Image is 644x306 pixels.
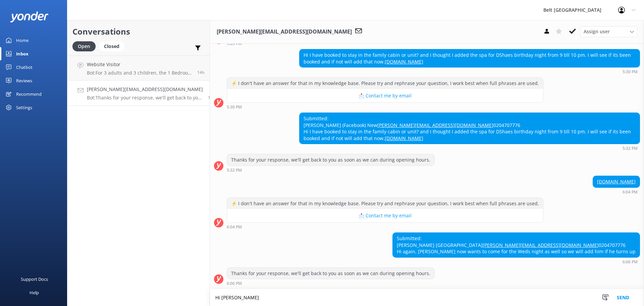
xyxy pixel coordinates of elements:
h4: Website Visitor [87,61,192,68]
strong: 6:06 PM [227,281,242,286]
div: Chatbot [16,60,33,74]
div: Aug 30 2025 06:06pm (UTC +12:00) Pacific/Auckland [227,281,435,286]
div: Thanks for your response, we'll get back to you as soon as we can during opening hours. [227,268,434,279]
span: Assign user [584,28,610,35]
p: Bot: Thanks for your response, we'll get back to you as soon as we can during opening hours. [87,95,203,101]
div: Aug 30 2025 05:32pm (UTC +12:00) Pacific/Auckland [299,146,640,150]
a: [PERSON_NAME][EMAIL_ADDRESS][DOMAIN_NAME] [483,242,599,248]
div: Open [72,41,96,51]
div: Aug 30 2025 05:30pm (UTC +12:00) Pacific/Auckland [227,104,543,109]
div: ⚡ I don't have an answer for that in my knowledge base. Please try and rephrase your question, I ... [227,198,543,209]
div: Aug 30 2025 06:06pm (UTC +12:00) Pacific/Auckland [392,259,640,264]
span: Aug 30 2025 07:15pm (UTC +12:00) Pacific/Auckland [197,70,205,75]
div: Inbox [16,47,29,60]
img: yonder-white-logo.png [10,11,49,23]
div: Home [16,34,29,47]
div: Support Docs [21,272,48,286]
div: Reviews [16,74,32,87]
a: Website VisitorBot:For 3 adults and 3 children, the 1 Bedroom Self Contained Bedroom can accommod... [67,55,210,81]
div: Thanks for your response, we'll get back to you as soon as we can during opening hours. [227,154,434,166]
a: [PERSON_NAME][EMAIL_ADDRESS][DOMAIN_NAME]Bot:Thanks for your response, we'll get back to you as s... [67,81,210,106]
strong: 5:32 PM [227,168,242,172]
strong: 5:30 PM [623,70,638,74]
strong: 6:04 PM [227,225,242,229]
div: Help [30,286,39,299]
div: ⚡ I don't have an answer for that in my knowledge base. Please try and rephrase your question, I ... [227,78,543,89]
p: Bot: For 3 adults and 3 children, the 1 Bedroom Self Contained Bedroom can accommodate up to 6 pe... [87,70,192,76]
div: Aug 30 2025 05:26pm (UTC +12:00) Pacific/Auckland [227,41,568,46]
textarea: Hi [PERSON_NAME] [210,289,644,306]
h4: [PERSON_NAME][EMAIL_ADDRESS][DOMAIN_NAME] [87,86,203,93]
a: [DOMAIN_NAME] [385,135,423,141]
h3: [PERSON_NAME][EMAIL_ADDRESS][DOMAIN_NAME] [217,28,352,36]
h2: Conversations [72,25,205,38]
div: Aug 30 2025 05:32pm (UTC +12:00) Pacific/Auckland [227,168,435,172]
strong: 6:06 PM [623,260,638,264]
div: Aug 30 2025 06:04pm (UTC +12:00) Pacific/Auckland [227,224,543,229]
div: Submitted: [PERSON_NAME] [GEOGRAPHIC_DATA] 0204707776 Hi again, [PERSON_NAME] now wants to come f... [393,233,640,257]
strong: 5:26 PM [227,42,242,46]
span: Aug 30 2025 06:06pm (UTC +12:00) Pacific/Auckland [208,95,215,100]
a: [DOMAIN_NAME] [385,58,423,65]
button: 📩 Contact me by email [227,209,543,222]
button: Send [610,289,636,306]
div: Settings [16,101,32,114]
div: Assign User [580,26,637,37]
div: Recommend [16,87,42,101]
div: Aug 30 2025 06:04pm (UTC +12:00) Pacific/Auckland [593,189,640,194]
div: Closed [99,41,124,51]
strong: 5:32 PM [623,146,638,150]
div: Submitted: [PERSON_NAME] (Facebook) New 0204707776 Hi I have booked to stay in the family cabin o... [300,113,640,144]
a: [PERSON_NAME][EMAIL_ADDRESS][DOMAIN_NAME] [377,122,493,128]
div: Aug 30 2025 05:30pm (UTC +12:00) Pacific/Auckland [299,69,640,74]
strong: 6:04 PM [623,190,638,194]
div: Hi I have booked to stay in the family cabin or unit? and I thought I added the spa for DShaes bi... [300,49,640,67]
button: 📩 Contact me by email [227,89,543,102]
a: Open [72,42,99,50]
a: [DOMAIN_NAME] [597,178,636,185]
a: Closed [99,42,128,50]
strong: 5:30 PM [227,105,242,109]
